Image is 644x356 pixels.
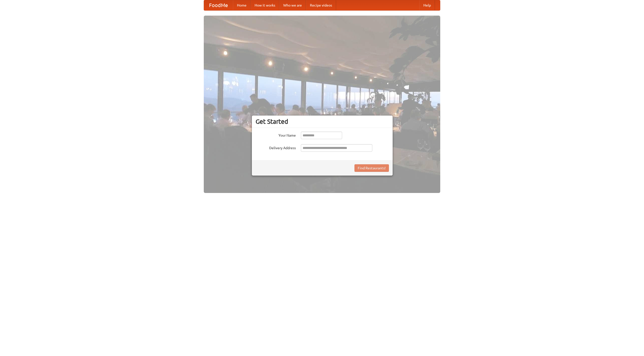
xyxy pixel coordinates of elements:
a: Help [419,0,435,10]
label: Your Name [256,132,296,138]
a: How it works [251,0,279,10]
button: Find Restaurants! [354,164,389,172]
label: Delivery Address [256,144,296,150]
h3: Get Started [256,118,389,125]
a: Recipe videos [306,0,336,10]
a: Home [233,0,251,10]
a: Who we are [279,0,306,10]
a: FoodMe [204,0,233,10]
